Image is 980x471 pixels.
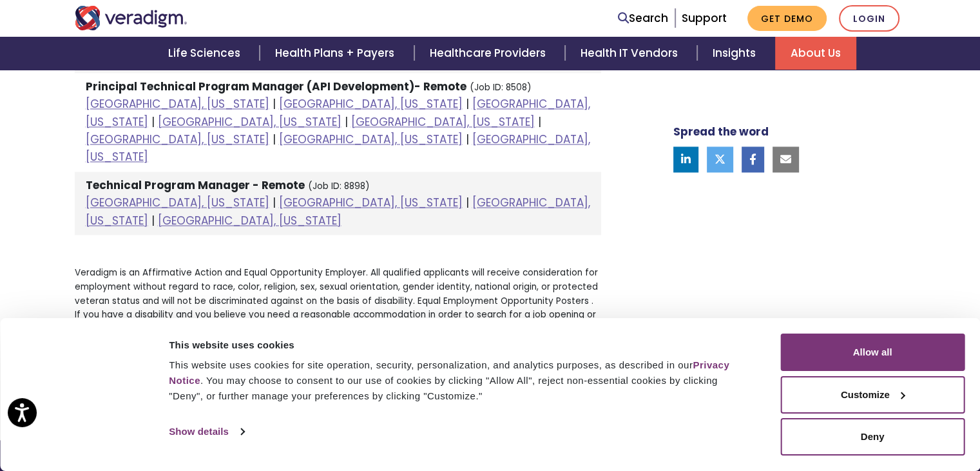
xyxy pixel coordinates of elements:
img: Veradigm logo [75,6,187,30]
span: | [466,195,469,210]
a: About Us [775,37,856,70]
a: [GEOGRAPHIC_DATA], [US_STATE] [86,132,269,147]
a: [GEOGRAPHIC_DATA], [US_STATE] [86,195,590,228]
a: [GEOGRAPHIC_DATA], [US_STATE] [158,213,341,228]
span: | [273,96,276,112]
a: [GEOGRAPHIC_DATA], [US_STATE] [351,114,535,130]
a: [GEOGRAPHIC_DATA], [US_STATE] [279,195,463,210]
strong: Spread the word [673,124,769,139]
a: Login [839,5,899,32]
span: | [466,132,469,147]
a: [GEOGRAPHIC_DATA], [US_STATE] [86,96,269,112]
strong: Principal Technical Program Manager (API Development)- Remote [86,79,466,94]
span: | [466,96,469,112]
a: Health Plans + Payers [260,37,414,70]
span: | [273,195,276,210]
a: [GEOGRAPHIC_DATA], [US_STATE] [158,114,341,130]
span: | [151,114,155,130]
button: Allow all [780,334,965,371]
small: (Job ID: 8508) [470,81,532,94]
a: Show details [169,422,244,441]
a: [GEOGRAPHIC_DATA], [US_STATE] [86,96,590,129]
a: Life Sciences [153,37,260,70]
span: | [538,114,541,130]
div: This website uses cookies for site operation, security, personalization, and analytics purposes, ... [169,357,751,404]
a: Health IT Vendors [565,37,697,70]
button: Customize [780,376,965,414]
a: [GEOGRAPHIC_DATA], [US_STATE] [279,96,463,112]
span: | [151,213,155,228]
a: [GEOGRAPHIC_DATA], [US_STATE] [279,132,463,147]
a: [GEOGRAPHIC_DATA], [US_STATE] [86,132,590,165]
div: This website uses cookies [169,337,751,353]
p: Veradigm is an Affirmative Action and Equal Opportunity Employer. All qualified applicants will r... [75,266,601,378]
a: Get Demo [747,6,827,31]
a: [GEOGRAPHIC_DATA], [US_STATE] [86,195,269,210]
a: Healthcare Providers [414,37,565,70]
button: Deny [780,418,965,456]
a: Search [618,10,668,27]
span: | [345,114,348,130]
a: Insights [697,37,775,70]
small: (Job ID: 8898) [308,180,370,192]
span: | [273,132,276,147]
a: Support [682,10,727,26]
strong: Technical Program Manager - Remote [86,177,305,193]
